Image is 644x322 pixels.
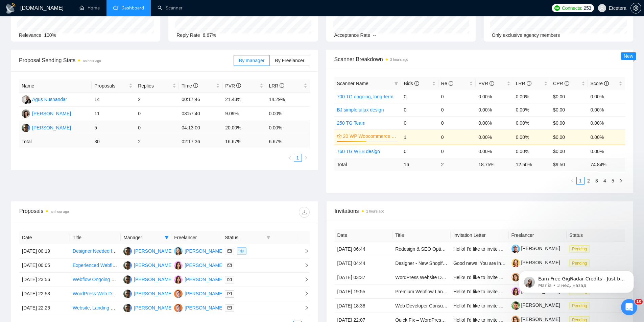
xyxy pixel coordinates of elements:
a: AP[PERSON_NAME] [123,305,173,310]
td: 0.00% [476,129,513,145]
img: AP [22,124,30,132]
td: 12.50 % [513,158,550,171]
span: Proposal Sending Stats [19,56,234,65]
span: right [299,305,309,310]
img: AP [123,247,132,255]
td: 0.00% [513,90,550,103]
span: Status [225,234,263,241]
td: 74.84 % [588,158,625,171]
td: 0 [438,90,476,103]
th: Date [19,231,70,244]
span: Acceptance Rate [334,32,371,38]
li: Next Page [302,154,310,162]
td: Web Developer Consultant on Elementor, Astra, JetEngine Project [392,299,451,313]
span: right [619,179,623,183]
th: Invitation Letter [451,229,509,242]
img: TT [22,109,30,118]
time: 2 hours ago [366,209,384,213]
a: PD[PERSON_NAME] [174,276,223,282]
span: LRR [269,83,284,89]
li: 5 [609,177,617,185]
span: filter [266,236,270,240]
div: [PERSON_NAME] [134,262,173,269]
li: Previous Page [286,154,294,162]
span: info-circle [193,83,198,88]
a: Experienced Webflow Developer for German Gas Company Website (40–45 Pages) [73,263,249,268]
span: filter [163,232,170,243]
time: an hour ago [83,59,101,63]
a: Website, Landing Page, UX Designer (no coding needed) [73,305,193,311]
span: Connects: [562,4,582,12]
img: PD [174,261,183,270]
td: 03:57:40 [179,107,222,121]
div: [PERSON_NAME] [185,262,223,269]
a: 1 [577,177,584,184]
span: Replies [138,82,171,90]
td: Total [334,158,401,171]
span: filter [265,232,272,243]
span: filter [394,81,398,85]
td: $0.00 [550,145,588,158]
span: info-circle [414,81,419,86]
th: Status [567,229,625,242]
time: 2 hours ago [390,58,408,61]
td: Redesign & SEO Optimization of Existing WordPress Website [392,242,451,256]
td: Premium Webflow Landing Page Design for Deal Soldier [392,284,451,299]
button: left [286,154,294,162]
td: Designer - New Shopify Store - Premium Natural Beauty Products [392,256,451,270]
div: Agus Kusnandar [32,96,67,103]
span: Time [182,83,198,89]
td: 0.00% [266,121,310,135]
img: logo [5,3,16,14]
li: 1 [294,154,302,162]
span: 10 [635,299,643,304]
td: 0 [401,103,438,116]
a: AP[PERSON_NAME] [22,125,71,130]
a: Redesign & SEO Optimization of Existing WordPress Website [395,246,525,252]
a: 4 [601,177,609,184]
span: Bids [404,81,419,86]
td: 18.75 % [476,158,513,171]
li: 4 [601,177,609,185]
td: [DATE] 23:56 [19,273,70,287]
span: By manager [239,58,264,63]
span: Only exclusive agency members [492,32,560,38]
td: 0.00% [588,145,625,158]
td: 0.00% [588,116,625,129]
a: 20 WP Woocommerce ([PERSON_NAME]) [343,132,397,140]
span: crown [337,134,342,139]
td: 00:17:46 [179,93,222,107]
span: Score [591,81,609,86]
td: 0 [438,129,476,145]
span: PVR [478,81,494,86]
a: setting [630,5,641,11]
a: AP[PERSON_NAME] [123,248,173,253]
td: Designer Needed for Full Brand Refresh (Brand, Decks, Website) [70,244,121,258]
span: eye [240,249,244,253]
a: [PERSON_NAME] [511,317,560,322]
th: Freelancer [509,229,567,242]
img: AP [123,304,132,312]
img: AP [123,275,132,284]
span: LRR [516,81,531,86]
span: filter [393,78,400,89]
a: Premium Webflow Landing Page Design for Deal Soldier [395,289,514,294]
td: 0 [438,103,476,116]
iframe: Intercom live chat [621,299,637,315]
img: AP [123,261,132,270]
td: WordPress Website Development and Integration [392,270,451,284]
div: [PERSON_NAME] [185,276,223,283]
td: 0.00% [513,116,550,129]
span: dashboard [113,5,118,10]
span: 100% [44,32,56,38]
a: 760 TG WEB design [337,149,380,154]
span: Pending [569,245,590,253]
div: [PERSON_NAME] [185,304,223,312]
a: VY[PERSON_NAME] [174,248,223,253]
span: 253 [583,4,591,12]
td: 0.00% [588,129,625,145]
td: 0 [401,116,438,129]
